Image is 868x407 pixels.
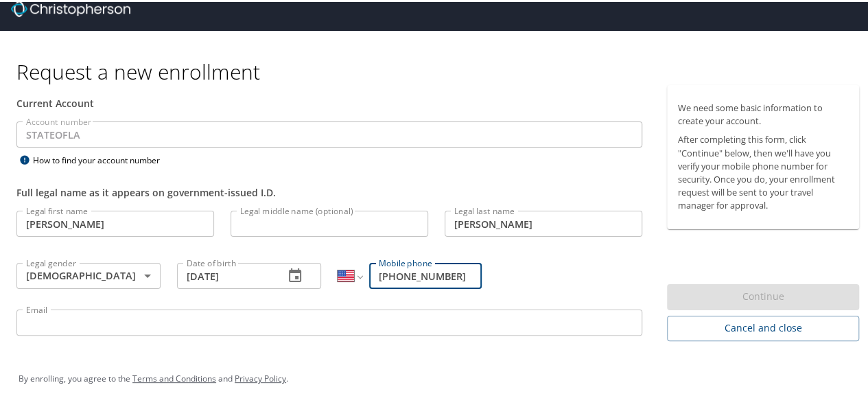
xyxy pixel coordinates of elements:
div: By enrolling, you agree to the and . [19,360,860,394]
div: Current Account [16,94,642,108]
div: [DEMOGRAPHIC_DATA] [16,261,161,287]
div: Full legal name as it appears on government-issued I.D. [16,183,642,198]
p: We need some basic information to create your account. [678,100,848,126]
span: Cancel and close [678,318,848,335]
div: How to find your account number [16,150,188,167]
button: Cancel and close [667,314,859,339]
a: Privacy Policy [235,371,286,382]
input: Enter phone number [369,261,482,287]
input: MM/DD/YYYY [177,261,273,287]
a: Terms and Conditions [132,371,216,382]
p: After completing this form, click "Continue" below, then we'll have you verify your mobile phone ... [678,131,848,210]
